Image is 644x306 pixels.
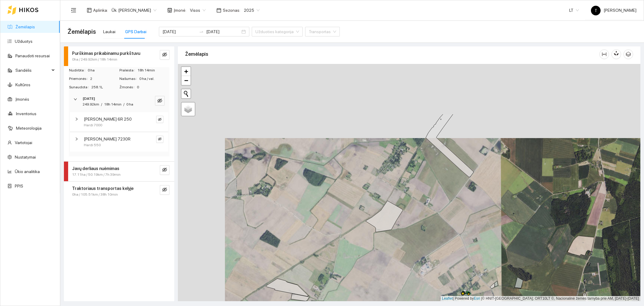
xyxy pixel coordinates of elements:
[156,136,163,143] button: eye-invisible
[137,84,169,90] span: 0
[15,64,50,76] span: Sandėlis
[123,102,125,106] span: /
[83,102,99,106] span: 249.92km
[68,4,80,16] button: menu-fold
[68,27,96,36] span: Žemėlapis
[125,28,147,35] div: GPS Darbai
[481,296,482,301] span: |
[70,132,168,152] div: [PERSON_NAME] 7230RHardi 550eye-invisible
[158,137,162,141] span: eye-invisible
[184,68,188,75] span: +
[440,296,640,301] div: | Powered by © HNIT-[GEOGRAPHIC_DATA]; ORT10LT ©, Nacionalinė žemės tarnyba prie AM, [DATE]-[DATE]
[174,7,186,14] span: Įmonė :
[75,137,78,141] span: right
[15,82,30,87] a: Kultūros
[16,126,42,131] a: Meteorologija
[15,24,35,29] a: Žemėlapis
[182,67,191,76] a: Zoom in
[591,8,636,13] span: [PERSON_NAME]
[15,169,40,174] a: Ūkio analitika
[72,172,121,178] span: 17.11ha / 50.19km / 7h 39min
[185,46,599,63] div: Žemėlapis
[84,142,101,148] span: Hardi 550
[160,185,169,195] button: eye-invisible
[119,84,137,90] span: Žmonės
[182,103,195,116] a: Layers
[70,112,168,132] div: [PERSON_NAME] 6R 250Hardi 7000eye-invisible
[126,102,133,106] span: 0 ha
[15,39,33,44] a: Užduotys
[199,29,204,34] span: to
[158,118,162,122] span: eye-invisible
[182,76,191,85] a: Zoom out
[474,296,480,301] a: Esri
[595,6,597,15] span: T
[15,155,36,159] a: Nustatymai
[84,136,131,142] span: [PERSON_NAME] 7230R
[216,8,221,13] span: calendar
[199,29,204,34] span: swap-right
[72,57,117,62] span: 0ha / 249.92km / 18h 14min
[104,102,122,106] span: 18h 14min
[119,68,137,73] span: Praleista
[599,49,609,59] button: column-width
[83,96,95,101] strong: [DATE]
[167,8,172,13] span: shop
[15,184,23,188] a: PPIS
[71,8,76,13] span: menu-fold
[157,98,162,104] span: eye-invisible
[84,122,102,128] span: Hardi 7000
[72,166,119,171] strong: Javų derliaus nuėmimas
[16,111,36,116] a: Inventorius
[182,89,191,98] button: Initiate a new search
[101,102,102,106] span: /
[156,116,163,123] button: eye-invisible
[139,76,169,82] span: 0 ha / val.
[162,52,167,58] span: eye-invisible
[184,77,188,84] span: −
[91,84,119,90] span: 258.1L
[87,8,92,13] span: layout
[75,117,78,121] span: right
[155,96,165,106] button: eye-invisible
[64,162,174,181] div: Javų derliaus nuėmimas17.11ha / 50.19km / 7h 39mineye-invisible
[72,51,140,56] strong: Purškimas prikabinamu purkštuvu
[15,53,50,58] a: Panaudoti resursai
[88,68,119,73] span: 0 ha
[69,68,88,73] span: Nudirbta
[84,116,132,122] span: [PERSON_NAME] 6R 250
[160,165,169,175] button: eye-invisible
[64,181,174,201] div: Traktoriaus transportas kelyje0ha / 105.51km / 38h 10mineye-invisible
[223,7,240,14] span: Sezonas :
[15,97,29,102] a: Įmonės
[103,28,115,35] div: Laukai
[93,7,108,14] span: Aplinka :
[569,6,579,15] span: LT
[119,76,139,82] span: Našumas
[69,84,91,90] span: Sunaudota
[69,92,169,111] div: [DATE]249.92km/18h 14min/0 haeye-invisible
[600,52,609,57] span: column-width
[90,76,119,82] span: 2
[160,50,169,60] button: eye-invisible
[442,296,453,301] a: Leaflet
[137,68,169,73] span: 18h 14min
[244,6,260,15] span: 2025
[69,76,90,82] span: Priemonės
[112,6,156,15] span: Ūk. Sigitas Krivickas
[15,140,32,145] a: Vartotojai
[163,28,197,35] input: Pradžios data
[74,97,77,101] span: right
[206,28,240,35] input: Pabaigos data
[162,167,167,173] span: eye-invisible
[162,187,167,193] span: eye-invisible
[72,186,134,191] strong: Traktoriaus transportas kelyje
[64,46,174,66] div: Purškimas prikabinamu purkštuvu0ha / 249.92km / 18h 14mineye-invisible
[190,6,206,15] span: Visos
[72,192,118,197] span: 0ha / 105.51km / 38h 10min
